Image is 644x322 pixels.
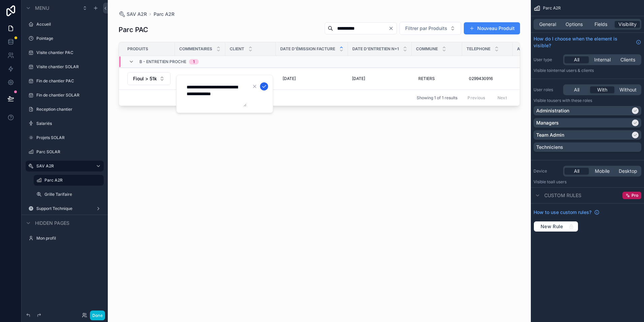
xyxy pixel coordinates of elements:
[280,46,335,52] span: Date d'émission facture
[619,86,637,93] span: Without
[119,11,147,18] a: SAV A2R
[534,179,641,185] p: Visible to
[418,76,435,81] span: RETIERS
[36,64,102,70] label: Visite chantier SOLAR
[551,68,594,73] span: Internal users & clients
[534,68,641,73] p: Visible to
[534,35,633,49] span: How do I choose when the element is visible?
[35,220,69,226] span: Hidden pages
[405,25,447,32] span: Filtrer par Produits
[632,193,638,198] span: Pro
[36,22,102,27] label: Accueil
[283,76,296,81] span: [DATE]
[36,236,102,241] label: Mon profil
[139,59,186,64] span: b - entretien proche
[36,206,93,211] label: Support Technique
[619,168,637,175] span: Desktop
[352,46,399,52] span: Date d'entretien n+1
[574,56,579,63] span: All
[36,50,102,55] label: Visite chantier PAC
[544,192,581,199] span: Custom rules
[36,78,102,84] label: Fin de chantier PAC
[534,57,560,62] label: User type
[44,178,100,183] label: Parc A2R
[464,22,520,34] button: Nouveau Produit
[399,22,461,35] button: Select Button
[574,168,579,175] span: All
[566,21,583,28] span: Options
[534,98,641,103] p: Visible to
[534,221,578,232] button: New Rule
[154,11,174,18] a: Parc A2R
[534,209,600,216] a: How to use custom rules?
[127,46,148,52] span: Produits
[44,192,102,197] label: Grille Tarifaire
[594,56,611,63] span: Internal
[469,76,493,81] span: 0299430916
[543,5,561,11] span: Parc A2R
[36,92,102,98] label: Fin de chantier SOLAR
[36,135,102,140] label: Projets SOLAR
[193,59,195,64] div: 1
[551,98,592,103] span: Users with these roles
[534,168,560,174] label: Device
[536,119,559,126] p: Managers
[90,311,105,320] button: Done
[534,209,591,216] span: How to use custom rules?
[595,168,610,175] span: Mobile
[551,179,567,184] span: all users
[466,46,490,52] span: Telephone
[36,149,102,155] label: Parc SOLAR
[230,46,244,52] span: Client
[35,5,49,11] span: Menu
[597,86,607,93] span: With
[36,107,102,112] label: Reception chantier
[417,95,457,101] span: Showing 1 of 1 results
[536,144,563,151] p: Techniciens
[416,46,438,52] span: Commune
[36,163,90,169] label: SAV A2R
[534,35,641,49] a: How do I choose when the element is visible?
[517,46,536,52] span: Adresse
[133,75,157,82] span: Fioul > 51kw
[538,223,566,230] span: New Rule
[127,72,170,85] button: Select Button
[536,132,564,138] p: Team Admin
[519,73,562,84] span: [STREET_ADDRESS][PERSON_NAME]
[36,36,102,41] label: Pointage
[352,76,365,81] span: [DATE]
[536,107,569,114] p: Administration
[36,121,102,126] label: Salariés
[179,46,212,52] span: Commentaires
[594,21,607,28] span: Fields
[574,86,579,93] span: All
[127,11,147,18] span: SAV A2R
[620,56,635,63] span: Clients
[618,21,637,28] span: Visibility
[534,87,560,92] label: User roles
[388,26,396,31] button: Clear
[539,21,556,28] span: General
[119,25,148,34] h1: Parc PAC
